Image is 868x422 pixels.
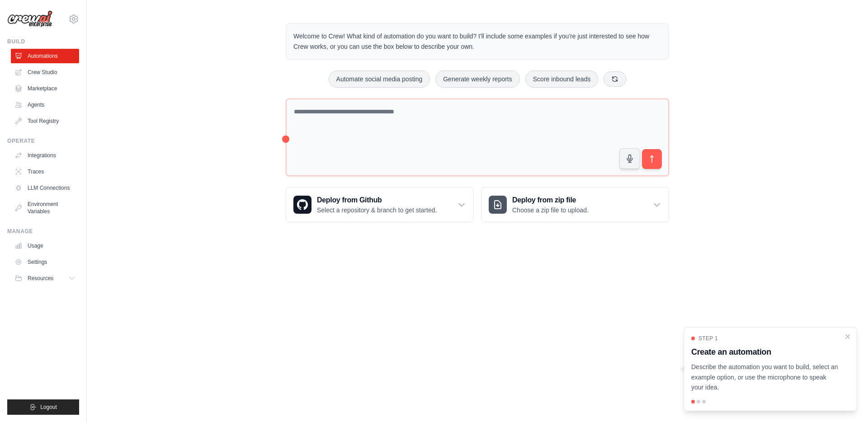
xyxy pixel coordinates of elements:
a: Tool Registry [11,114,79,128]
a: Agents [11,98,79,112]
div: Build [7,38,79,45]
a: Marketplace [11,81,79,96]
img: Logo [7,10,52,28]
span: Logout [40,403,57,411]
div: Operate [7,137,79,145]
a: Crew Studio [11,65,79,80]
button: Close walkthrough [844,333,851,340]
div: Manage [7,228,79,235]
a: Integrations [11,148,79,163]
span: Resources [28,275,53,282]
button: Resources [11,271,79,286]
button: Score inbound leads [525,70,599,88]
h3: Deploy from zip file [512,195,589,206]
p: Select a repository & branch to get started. [317,206,437,215]
button: Automate social media posting [329,70,430,88]
p: Describe the automation you want to build, select an example option, or use the microphone to spe... [691,362,839,393]
button: Logout [7,399,79,415]
a: Automations [11,49,79,63]
p: Choose a zip file to upload. [512,206,589,215]
span: Step 1 [698,335,718,342]
a: Traces [11,164,79,179]
a: Settings [11,255,79,269]
a: LLM Connections [11,181,79,195]
a: Usage [11,239,79,253]
h3: Create an automation [691,346,839,358]
button: Generate weekly reports [435,70,520,88]
a: Environment Variables [11,197,79,219]
p: Welcome to Crew! What kind of automation do you want to build? I'll include some examples if you'... [293,31,661,52]
h3: Deploy from Github [317,195,437,206]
